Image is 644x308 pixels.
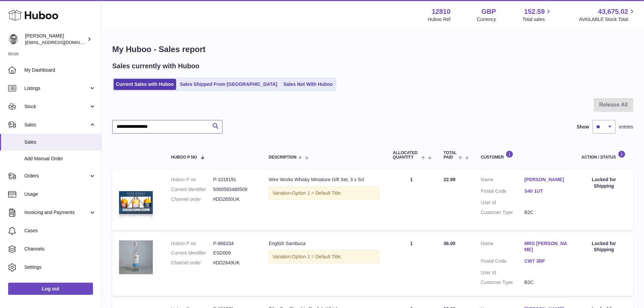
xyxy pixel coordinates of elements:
[24,173,89,179] span: Orders
[477,16,496,23] div: Currency
[213,240,255,247] dd: P-866334
[481,199,524,206] dt: User Id
[522,7,552,23] a: 152.59 Total sales
[171,155,197,160] span: Huboo P no
[24,122,89,128] span: Sales
[171,176,213,183] dt: Huboo P no
[8,34,18,44] img: internalAdmin-12810@internal.huboo.com
[24,191,96,197] span: Usage
[581,150,626,160] div: Action / Status
[524,279,568,286] dd: B2C
[171,260,213,266] dt: Channel order
[114,79,176,90] a: Current Sales with Huboo
[579,7,636,23] a: 43,675.02 AVAILABLE Stock Total
[269,240,379,247] div: English Sambuca
[119,240,153,274] img: 128101699609724.jpeg
[281,79,335,90] a: Sales Not With Huboo
[481,240,524,255] dt: Name
[524,7,545,16] span: 152.59
[171,250,213,256] dt: Current identifier
[25,33,86,46] div: [PERSON_NAME]
[213,186,255,193] dd: 5060593480509
[24,156,96,162] span: Add Manual Order
[444,151,457,160] span: Total paid
[8,283,93,295] a: Log out
[292,254,342,259] span: Option 1 = Default Title;
[292,190,342,196] span: Option 1 = Default Title;
[171,196,213,203] dt: Channel order
[428,16,451,23] div: Huboo Ref
[581,240,626,253] div: Locked for Shipping
[24,246,96,252] span: Channels
[393,151,420,160] span: ALLOCATED Quantity
[25,40,99,45] span: [EMAIL_ADDRESS][DOMAIN_NAME]
[112,62,199,71] h2: Sales currently with Huboo
[481,176,524,185] dt: Name
[269,186,379,200] div: Variation:
[522,16,552,23] span: Total sales
[24,209,89,216] span: Invoicing and Payments
[213,196,255,203] dd: #DD2650UK
[213,176,255,183] dd: P-1018191
[24,264,96,270] span: Settings
[24,139,96,145] span: Sales
[579,16,636,23] span: AVAILABLE Stock Total
[269,176,379,183] div: Wire Works Whisky Miniature Gift Set, 3 x 5cl
[119,176,153,221] img: wire-works-whisky-miniature-gift-set-3-x-5cl-142192.jpg
[213,250,255,256] dd: ESD009
[177,79,280,90] a: Sales Shipped From [GEOGRAPHIC_DATA]
[481,7,496,16] strong: GBP
[112,44,633,55] h1: My Huboo - Sales report
[269,155,296,160] span: Description
[269,250,379,264] div: Variation:
[24,228,96,234] span: Cases
[386,234,437,296] td: 1
[213,260,255,266] dd: #DD2649UK
[524,258,568,264] a: CW7 3BF
[444,177,455,182] span: 22.99
[581,176,626,189] div: Locked for Shipping
[524,176,568,183] a: [PERSON_NAME]
[598,7,628,16] span: 43,675.02
[24,85,89,92] span: Listings
[619,124,633,130] span: entries
[481,188,524,196] dt: Postal Code
[481,258,524,266] dt: Postal Code
[524,188,568,194] a: S40 1UT
[481,150,568,160] div: Customer
[24,67,96,73] span: My Dashboard
[171,240,213,247] dt: Huboo P no
[481,209,524,216] dt: Customer Type
[577,124,589,130] label: Show
[524,240,568,253] a: MRS [PERSON_NAME]
[432,7,451,16] strong: 12810
[444,241,455,246] span: 36.00
[524,209,568,216] dd: B2C
[386,170,437,230] td: 1
[481,279,524,286] dt: Customer Type
[171,186,213,193] dt: Current identifier
[24,103,89,110] span: Stock
[481,269,524,276] dt: User Id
